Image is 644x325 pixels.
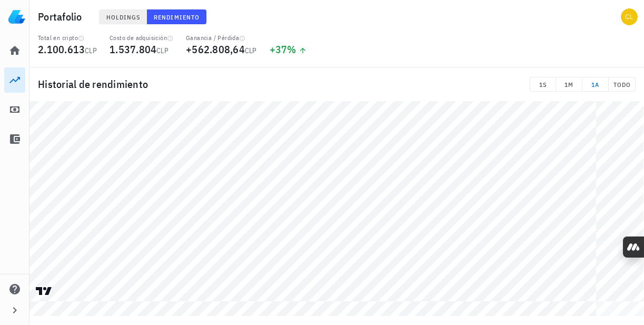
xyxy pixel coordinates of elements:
span: % [287,42,296,56]
span: Rendimiento [153,13,200,21]
span: CLP [85,46,97,55]
span: 1S [534,81,551,88]
button: 1A [582,77,609,92]
button: Rendimiento [147,9,206,24]
button: 1S [530,77,556,92]
span: TODO [613,81,631,88]
button: 1M [556,77,582,92]
a: Charting by TradingView [35,286,53,296]
button: TODO [609,77,636,92]
div: +37 [270,44,307,55]
button: Holdings [99,9,147,24]
span: 1A [587,81,604,88]
span: CLP [245,46,257,55]
span: 1M [560,81,578,88]
h1: Portafolio [38,8,86,25]
div: avatar [621,8,638,25]
div: Historial de rendimiento [29,67,644,101]
span: CLP [156,46,169,55]
span: Holdings [106,13,141,21]
span: +562.808,64 [186,42,245,56]
div: Ganancia / Pérdida [186,34,257,42]
span: 2.100.613 [38,42,85,56]
div: Total en cripto [38,34,97,42]
div: Costo de adquisición [110,34,173,42]
span: 1.537.804 [110,42,156,56]
img: LedgiFi [8,8,25,25]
